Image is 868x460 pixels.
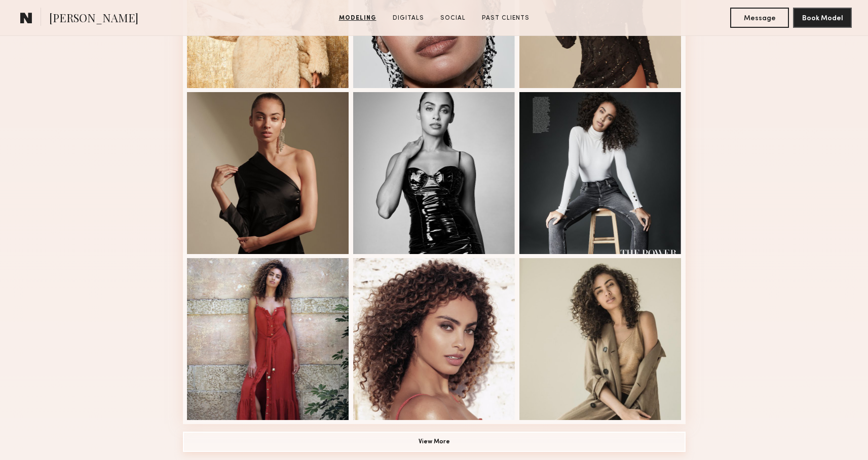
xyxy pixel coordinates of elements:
[335,14,381,23] a: Modeling
[436,14,470,23] a: Social
[389,14,428,23] a: Digitals
[793,8,852,28] button: Book Model
[478,14,534,23] a: Past Clients
[793,13,852,22] a: Book Model
[730,8,789,28] button: Message
[183,432,686,452] button: View More
[49,10,138,28] span: [PERSON_NAME]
